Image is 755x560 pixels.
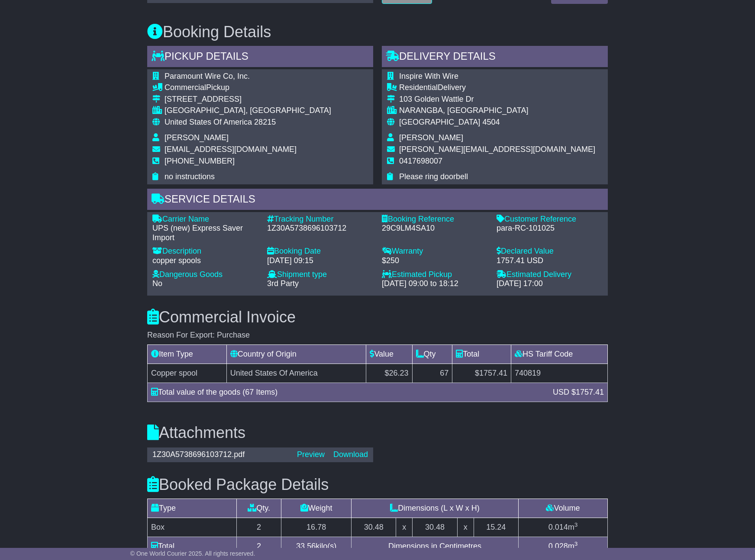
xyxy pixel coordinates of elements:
div: Booking Reference [382,215,488,224]
div: Declared Value [497,247,603,256]
div: Dangerous Goods [152,270,258,280]
span: No [152,279,162,288]
span: [PERSON_NAME] [399,133,463,142]
td: Dimensions (L x W x H) [352,499,519,518]
td: x [457,518,474,537]
td: Qty. [237,499,281,518]
td: 2 [237,537,281,556]
a: Download [333,450,368,459]
td: Country of Origin [226,344,366,364]
td: Box [148,518,237,537]
td: m [518,537,607,556]
span: [PERSON_NAME] [165,133,229,142]
span: 28215 [254,118,276,126]
td: Item Type [148,344,227,364]
span: 33.56 [296,542,316,550]
td: Copper spool [148,364,227,383]
div: Carrier Name [152,215,258,224]
span: 0.014 [549,523,568,531]
div: Total value of the goods (67 Items) [147,386,549,398]
span: [PERSON_NAME][EMAIL_ADDRESS][DOMAIN_NAME] [399,145,595,154]
td: 15.24 [474,518,518,537]
sup: 3 [574,541,578,547]
td: Value [366,344,412,364]
span: [PHONE_NUMBER] [165,157,235,165]
div: 1757.41 USD [497,256,603,266]
div: Delivery Details [382,46,608,69]
span: 4504 [482,118,500,126]
td: $1757.41 [452,364,511,383]
td: 740819 [511,364,607,383]
td: United States Of America [226,364,366,383]
div: 103 Golden Wattle Dr [399,95,595,104]
td: 16.78 [281,518,352,537]
div: Service Details [147,189,608,212]
span: United States Of America [165,118,252,126]
div: [STREET_ADDRESS] [165,95,331,104]
div: Estimated Delivery [497,270,603,280]
div: NARANGBA, [GEOGRAPHIC_DATA] [399,106,595,116]
div: Reason For Export: Purchase [147,331,608,340]
td: Total [148,537,237,556]
td: 30.48 [352,518,396,537]
span: Commercial [165,83,206,92]
td: m [518,518,607,537]
td: Total [452,344,511,364]
div: [DATE] 09:15 [267,256,373,266]
span: [EMAIL_ADDRESS][DOMAIN_NAME] [165,145,297,154]
span: Inspire With Wire [399,72,458,80]
div: para-RC-101025 [497,224,603,233]
div: [GEOGRAPHIC_DATA], [GEOGRAPHIC_DATA] [165,106,331,116]
td: HS Tariff Code [511,344,607,364]
span: Residential [399,83,438,92]
div: 29C9LM4SA10 [382,224,488,233]
td: kilo(s) [281,537,352,556]
div: Warranty [382,247,488,256]
span: Paramount Wire Co, Inc. [165,72,250,80]
h3: Commercial Invoice [147,309,608,326]
div: [DATE] 17:00 [497,279,603,289]
span: 3rd Party [267,279,299,288]
div: UPS (new) Express Saver Import [152,224,258,242]
div: Pickup Details [147,46,373,69]
td: $26.23 [366,364,412,383]
td: 2 [237,518,281,537]
span: 0417698007 [399,157,442,165]
td: Type [148,499,237,518]
div: Booking Date [267,247,373,256]
div: Customer Reference [497,215,603,224]
div: 1Z30A5738696103712.pdf [148,450,293,460]
span: Please ring doorbell [399,172,468,181]
td: Dimensions in Centimetres [352,537,519,556]
div: [DATE] 09:00 to 18:12 [382,279,488,289]
td: 67 [412,364,452,383]
td: 30.48 [413,518,457,537]
h3: Booking Details [147,23,608,41]
div: Estimated Pickup [382,270,488,280]
span: 0.028 [549,542,568,550]
a: Preview [297,450,325,459]
div: Delivery [399,83,595,93]
div: copper spools [152,256,258,266]
div: Tracking Number [267,215,373,224]
span: no instructions [165,172,215,181]
td: Volume [518,499,607,518]
td: Qty [412,344,452,364]
div: Pickup [165,83,331,93]
div: $250 [382,256,488,266]
span: © One World Courier 2025. All rights reserved. [130,550,255,557]
td: x [396,518,413,537]
h3: Booked Package Details [147,476,608,493]
span: [GEOGRAPHIC_DATA] [399,118,480,126]
div: Description [152,247,258,256]
div: 1Z30A5738696103712 [267,224,373,233]
h3: Attachments [147,424,608,441]
div: Shipment type [267,270,373,280]
div: USD $1757.41 [549,386,608,398]
td: Weight [281,499,352,518]
sup: 3 [574,521,578,528]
